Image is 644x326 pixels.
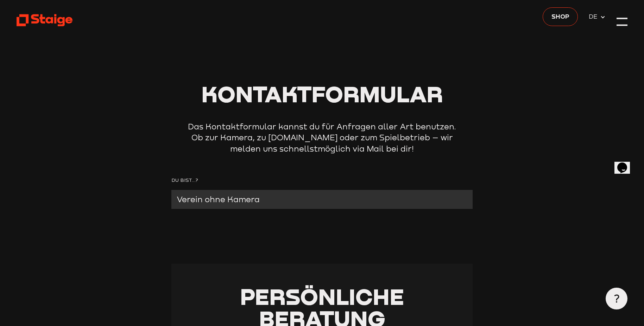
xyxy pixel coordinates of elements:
[589,12,600,21] span: DE
[181,121,463,154] p: Das Kontaktformular kannst du für Anfragen aller Art benutzen. Ob zur Kamera, zu [DOMAIN_NAME] od...
[551,12,569,21] span: Shop
[171,176,473,184] label: Du bist...?
[201,80,443,107] span: Kontaktformular
[543,7,578,26] a: Shop
[171,176,473,209] form: Contact form
[614,153,637,174] iframe: chat widget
